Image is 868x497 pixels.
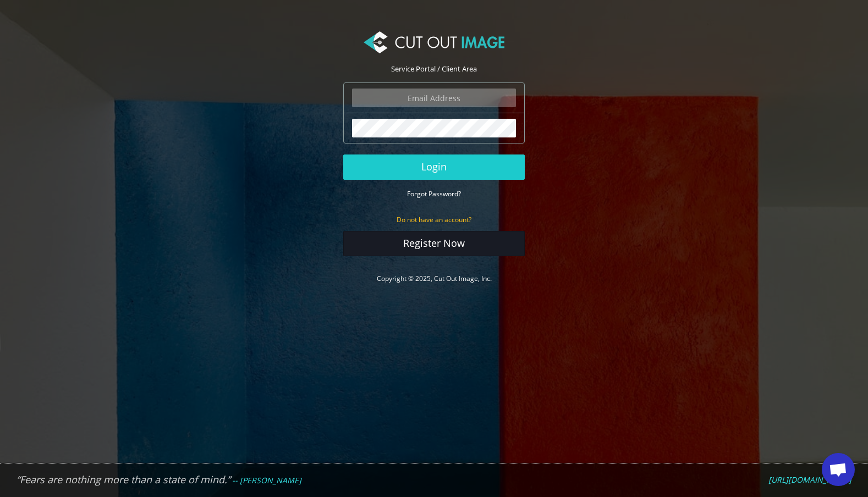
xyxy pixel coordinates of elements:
small: Do not have an account? [397,215,471,224]
small: Forgot Password? [407,189,461,198]
em: -- [PERSON_NAME] [232,475,301,485]
button: Login [343,154,525,180]
a: Open chat [822,453,855,486]
a: Register Now [343,231,525,256]
img: Cut Out Image [364,31,504,53]
span: Service Portal / Client Area [391,64,477,74]
input: Email Address [352,89,516,107]
em: “Fears are nothing more than a state of mind.” [17,473,230,486]
a: Forgot Password? [407,189,461,198]
a: [URL][DOMAIN_NAME] [768,475,851,485]
a: Copyright © 2025, Cut Out Image, Inc. [377,274,492,283]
